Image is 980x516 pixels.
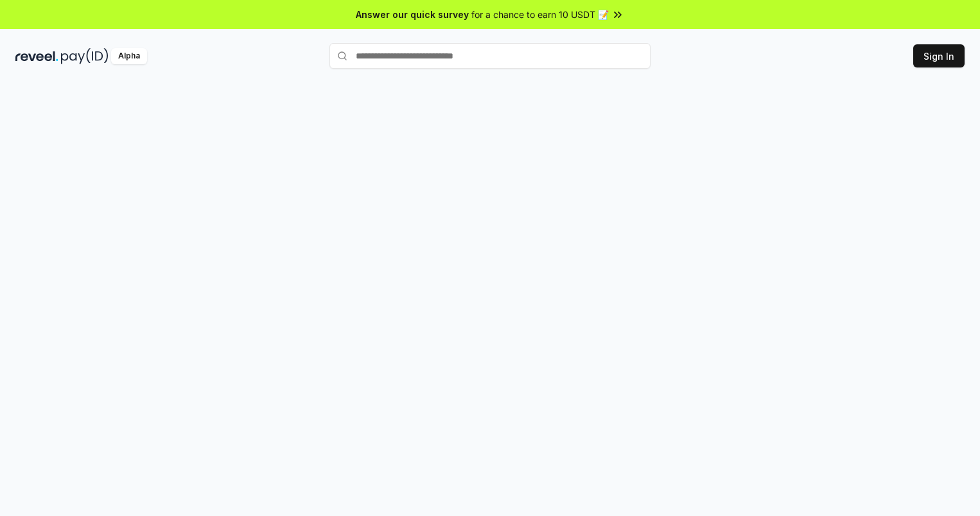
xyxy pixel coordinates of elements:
img: pay_id [61,48,109,64]
span: Answer our quick survey [356,8,469,21]
span: for a chance to earn 10 USDT 📝 [471,8,609,21]
button: Sign In [913,44,965,67]
div: Alpha [111,48,147,64]
img: reveel_dark [15,48,58,64]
